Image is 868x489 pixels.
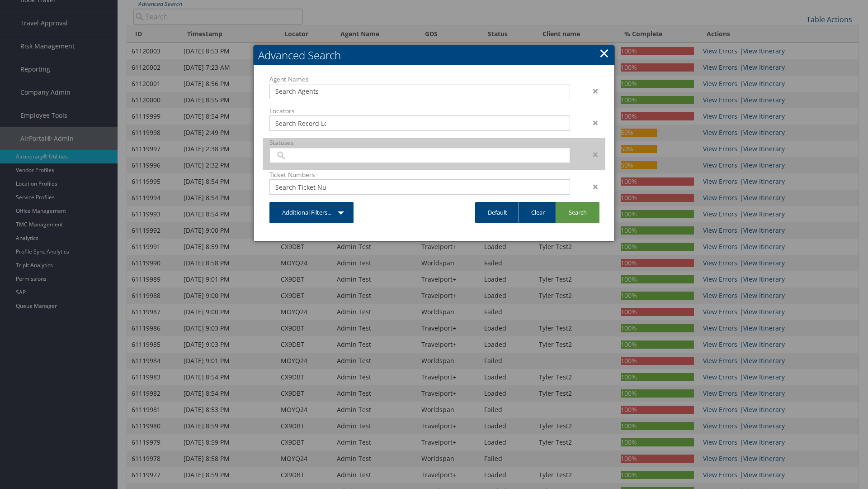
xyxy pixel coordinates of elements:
[275,182,326,192] input: Search Ticket Number
[577,149,605,160] div: ×
[269,138,570,147] label: Statuses
[577,86,605,96] div: ×
[254,45,614,65] h2: Advanced Search
[577,181,605,192] div: ×
[269,75,570,84] label: Agent Names
[599,44,609,62] a: Close
[577,117,605,128] div: ×
[275,87,326,96] input: Search Agents
[475,202,520,223] a: Default
[269,202,354,223] a: Additional Filters...
[269,170,570,179] label: Ticket Numbers
[518,202,557,223] a: Clear
[269,106,570,115] label: Locators
[556,202,599,223] a: Search
[275,119,326,128] input: Search Record Locators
